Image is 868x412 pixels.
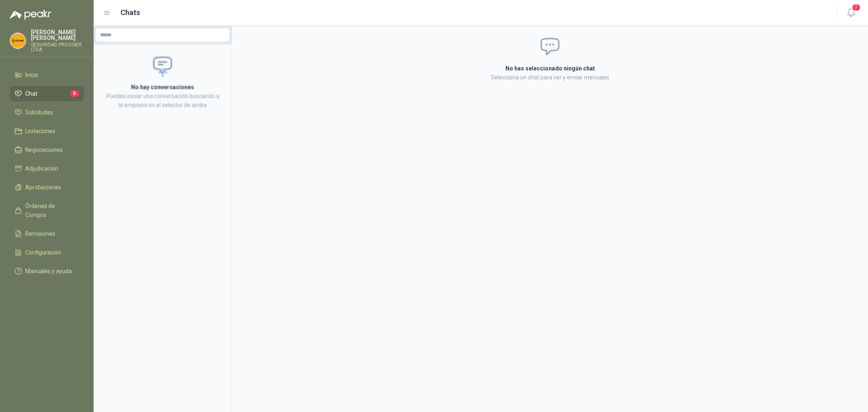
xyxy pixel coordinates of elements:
span: Negociaciones [25,145,63,154]
h2: No has seleccionado ningún chat [408,64,692,73]
span: Solicitudes [25,108,53,117]
a: Adjudicación [10,161,84,176]
span: Chat [25,89,37,98]
p: SEGURIDAD PROVISER LTDA [31,42,84,52]
a: Chat3 [10,86,84,101]
span: 7 [852,4,861,11]
span: Licitaciones [25,127,55,136]
a: Solicitudes [10,105,84,120]
img: Company Logo [10,33,26,48]
a: Órdenes de Compra [10,198,84,223]
p: [PERSON_NAME] [PERSON_NAME] [31,29,84,41]
span: Órdenes de Compra [25,202,76,219]
a: Configuración [10,245,84,260]
a: Negociaciones [10,142,84,158]
span: Inicio [25,70,38,79]
a: Aprobaciones [10,180,84,195]
span: Manuales y ayuda [25,267,72,276]
span: Adjudicación [25,164,58,173]
span: Configuración [25,248,61,257]
h1: Chats [120,7,140,18]
span: Aprobaciones [25,183,61,192]
a: Inicio [10,67,84,83]
a: Manuales y ayuda [10,263,84,279]
p: Selecciona un chat para ver y enviar mensajes [408,73,692,82]
a: Licitaciones [10,123,84,139]
a: Remisiones [10,226,84,241]
button: 7 [844,6,858,20]
img: Logo peakr [10,10,51,20]
span: Remisiones [25,229,55,238]
span: 3 [70,90,79,97]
